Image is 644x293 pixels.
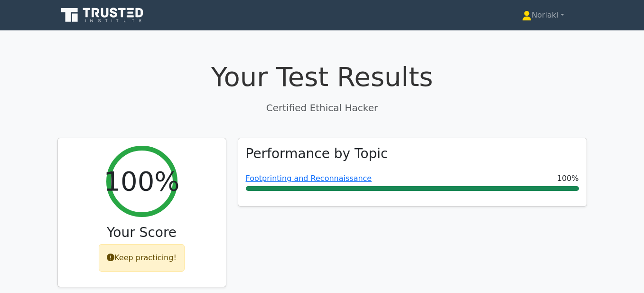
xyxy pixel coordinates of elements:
[99,244,185,272] div: Keep practicing!
[57,61,587,93] h1: Your Test Results
[557,173,579,184] span: 100%
[246,174,372,183] a: Footprinting and Reconnaissance
[499,6,587,25] a: Noriaki
[246,146,388,162] h3: Performance by Topic
[103,165,179,197] h2: 100%
[57,101,587,115] p: Certified Ethical Hacker
[65,225,218,241] h3: Your Score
